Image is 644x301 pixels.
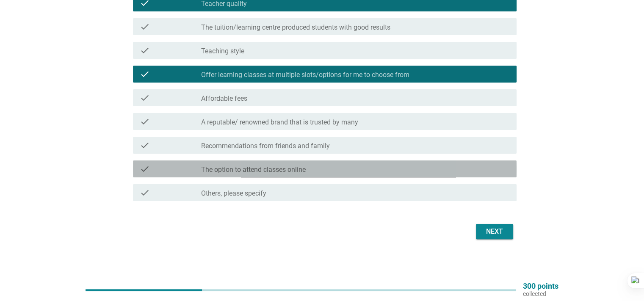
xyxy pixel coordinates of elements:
[201,71,409,79] label: Offer learning classes at multiple slots/options for me to choose from
[140,45,150,55] i: check
[523,290,558,298] p: collected
[201,47,244,55] label: Teaching style
[140,140,150,150] i: check
[201,23,390,32] label: The tuition/learning centre produced students with good results
[476,224,513,239] button: Next
[140,164,150,174] i: check
[201,94,247,103] label: Affordable fees
[201,189,266,198] label: Others, please specify
[201,118,358,127] label: A reputable/ renowned brand that is trusted by many
[523,282,558,290] p: 300 points
[140,69,150,79] i: check
[140,22,150,32] i: check
[140,188,150,198] i: check
[140,116,150,127] i: check
[201,166,306,174] label: The option to attend classes online
[201,142,330,150] label: Recommendations from friends and family
[483,226,506,237] div: Next
[140,93,150,103] i: check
